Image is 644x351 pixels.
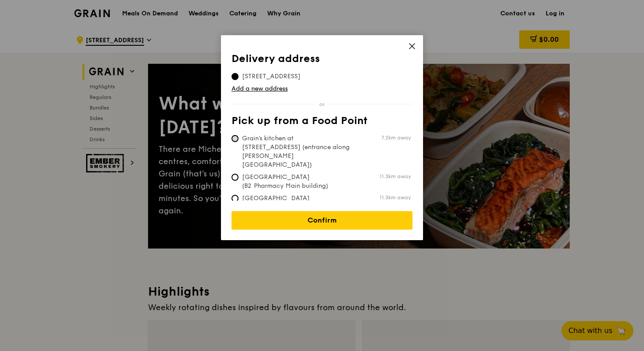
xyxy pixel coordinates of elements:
[232,195,239,202] input: [GEOGRAPHIC_DATA] (Level 1 [PERSON_NAME] block drop-off point)11.3km away
[232,53,412,69] th: Delivery address
[380,194,411,201] span: 11.3km away
[380,173,411,180] span: 11.3km away
[232,115,412,131] th: Pick up from a Food Point
[232,134,362,169] span: Grain's kitchen at [STREET_ADDRESS] (entrance along [PERSON_NAME][GEOGRAPHIC_DATA])
[232,73,239,80] input: [STREET_ADDRESS]
[381,134,411,141] span: 7.2km away
[232,194,362,220] span: [GEOGRAPHIC_DATA] (Level 1 [PERSON_NAME] block drop-off point)
[232,211,412,230] a: Confirm
[232,135,239,142] input: Grain's kitchen at [STREET_ADDRESS] (entrance along [PERSON_NAME][GEOGRAPHIC_DATA])7.2km away
[232,84,412,93] a: Add a new address
[232,72,311,81] span: [STREET_ADDRESS]
[232,174,239,181] input: [GEOGRAPHIC_DATA] (B2 Pharmacy Main building)11.3km away
[232,173,362,190] span: [GEOGRAPHIC_DATA] (B2 Pharmacy Main building)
